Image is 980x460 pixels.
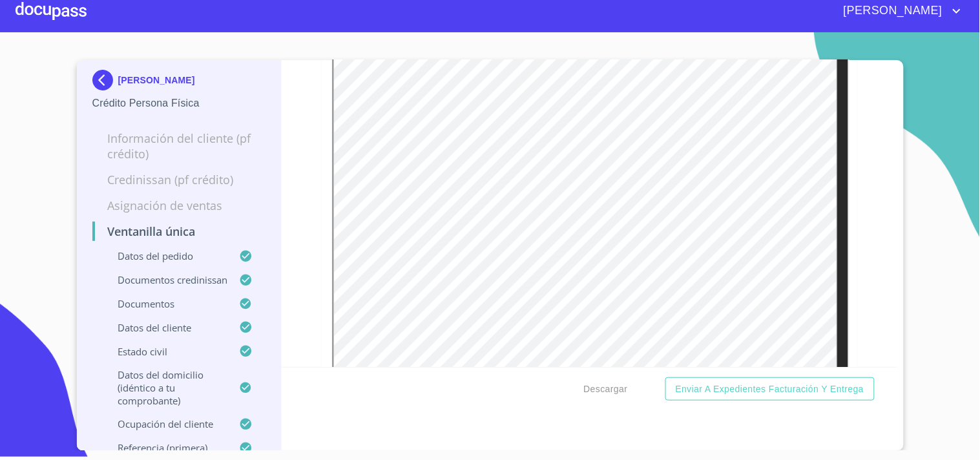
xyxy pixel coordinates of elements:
[92,70,118,90] img: Docupass spot blue
[92,172,266,187] p: Credinissan (PF crédito)
[92,70,266,96] div: [PERSON_NAME]
[92,417,240,430] p: Ocupación del Cliente
[92,297,240,310] p: Documentos
[118,75,195,85] p: [PERSON_NAME]
[92,321,240,334] p: Datos del cliente
[584,381,628,397] span: Descargar
[665,377,875,401] button: Enviar a Expedientes Facturación y Entrega
[676,381,864,397] span: Enviar a Expedientes Facturación y Entrega
[92,345,240,358] p: Estado civil
[579,377,633,401] button: Descargar
[834,1,964,21] button: account of current user
[92,249,240,262] p: Datos del pedido
[834,1,949,21] span: [PERSON_NAME]
[332,25,850,373] iframe: CURP
[92,368,240,407] p: Datos del domicilio (idéntico a tu comprobante)
[92,224,266,239] p: Ventanilla única
[92,131,266,162] p: Información del cliente (PF crédito)
[92,441,240,454] p: Referencia (primera)
[92,198,266,213] p: Asignación de Ventas
[92,273,240,286] p: Documentos CrediNissan
[92,96,266,111] p: Crédito Persona Física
